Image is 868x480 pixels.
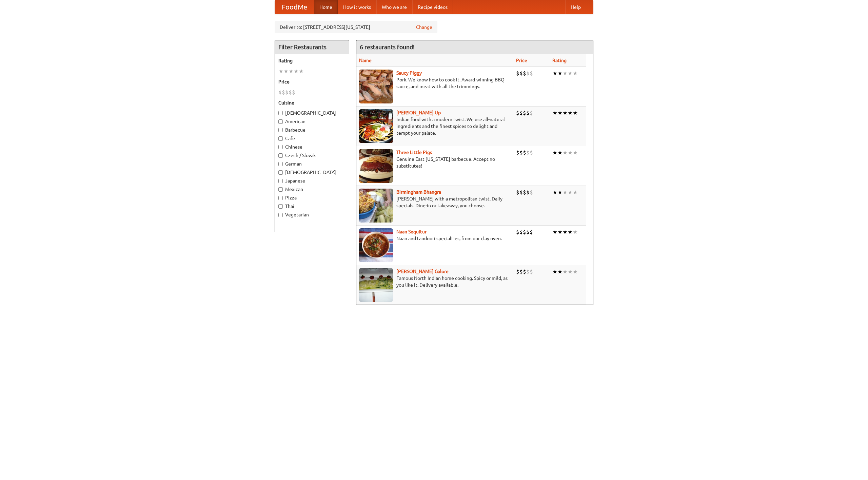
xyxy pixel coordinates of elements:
[294,68,299,75] li: ★
[523,70,526,77] li: $
[314,0,338,14] a: Home
[573,109,578,117] li: ★
[359,195,511,209] p: [PERSON_NAME] with a metropolitan twist. Daily specials. Dine-in or takeaway, you choose.
[278,110,346,116] label: [DEMOGRAPHIC_DATA]
[552,189,557,196] li: ★
[557,109,563,117] li: ★
[278,99,346,106] h5: Cuisine
[530,228,533,236] li: $
[278,111,283,115] input: [DEMOGRAPHIC_DATA]
[530,70,533,77] li: $
[519,149,523,156] li: $
[278,153,283,158] input: Czech / Slovak
[278,179,283,183] input: Japanese
[523,109,526,117] li: $
[557,228,563,236] li: ★
[516,149,519,156] li: $
[519,228,523,236] li: $
[516,58,527,63] a: Price
[552,58,567,63] a: Rating
[552,70,557,77] li: ★
[278,89,282,96] li: $
[523,189,526,196] li: $
[526,228,530,236] li: $
[519,70,523,77] li: $
[568,109,573,117] li: ★
[278,68,283,75] li: ★
[526,70,530,77] li: $
[526,189,530,196] li: $
[552,109,557,117] li: ★
[359,228,393,262] img: naansequitur.jpg
[278,127,346,133] label: Barbecue
[359,109,393,143] img: curryup.jpg
[523,268,526,275] li: $
[278,204,283,209] input: Thai
[278,169,346,176] label: [DEMOGRAPHIC_DATA]
[563,70,568,77] li: ★
[278,160,346,167] label: German
[516,70,519,77] li: $
[278,162,283,166] input: German
[523,149,526,156] li: $
[278,196,283,200] input: Pizza
[557,189,563,196] li: ★
[359,76,511,90] p: Pork. We know how to cook it. Award-winning BBQ sauce, and meat with all the trimmings.
[516,228,519,236] li: $
[519,109,523,117] li: $
[557,149,563,156] li: ★
[278,177,346,184] label: Japanese
[278,152,346,159] label: Czech / Slovak
[338,0,376,14] a: How it works
[568,70,573,77] li: ★
[359,235,511,242] p: Naan and tandoori specialties, from our clay oven.
[278,211,346,218] label: Vegetarian
[289,89,292,96] li: $
[278,143,346,150] label: Chinese
[523,228,526,236] li: $
[573,228,578,236] li: ★
[278,119,283,124] input: American
[359,275,511,288] p: Famous North Indian home cooking. Spicy or mild, as you like it. Delivery available.
[278,78,346,85] h5: Price
[278,194,346,201] label: Pizza
[376,0,412,14] a: Who we are
[568,228,573,236] li: ★
[573,268,578,275] li: ★
[526,109,530,117] li: $
[557,268,563,275] li: ★
[516,268,519,275] li: $
[530,109,533,117] li: $
[530,149,533,156] li: $
[396,110,441,115] b: [PERSON_NAME] Up
[292,89,295,96] li: $
[516,109,519,117] li: $
[278,213,283,217] input: Vegetarian
[412,0,453,14] a: Recipe videos
[278,135,346,142] label: Cafe
[275,21,437,33] div: Deliver to: [STREET_ADDRESS][US_STATE]
[275,0,314,14] a: FoodMe
[557,70,563,77] li: ★
[396,70,422,76] b: Saucy Piggy
[396,189,441,195] a: Birmingham Bhangra
[530,189,533,196] li: $
[359,189,393,223] img: bhangra.jpg
[526,149,530,156] li: $
[416,24,432,31] a: Change
[568,149,573,156] li: ★
[396,229,427,234] b: Naan Sequitur
[278,186,346,193] label: Mexican
[563,228,568,236] li: ★
[526,268,530,275] li: $
[396,269,449,274] a: [PERSON_NAME] Galore
[282,89,285,96] li: $
[568,189,573,196] li: ★
[516,189,519,196] li: $
[278,118,346,125] label: American
[573,189,578,196] li: ★
[396,150,432,155] a: Three Little Pigs
[519,189,523,196] li: $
